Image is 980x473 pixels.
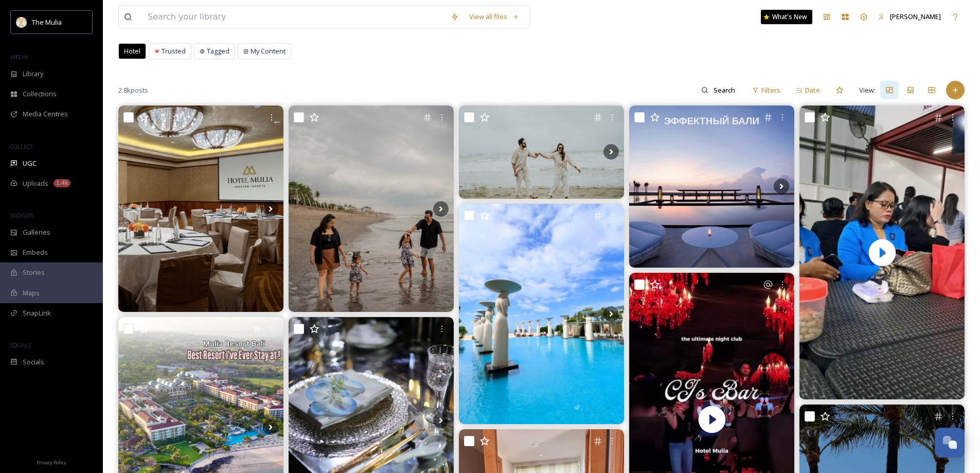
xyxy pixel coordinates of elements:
span: Library [23,69,43,79]
img: Capture your moment with us, because we are your personal photographer :) #cerita_agung #baliphot... [289,106,454,312]
span: SnapLink [23,308,51,318]
span: 2.8k posts [118,85,148,95]
input: Search your library [142,6,446,28]
img: mulia_logo.png [16,17,27,27]
span: Stories [23,268,45,277]
img: Capture your moment with us, because we are your personal photographer :) #cerita_agung #baliphot... [459,106,624,199]
button: Open Chat [935,428,965,458]
a: Privacy Policy [37,456,66,468]
span: Media Centres [23,109,68,119]
span: SOCIALS [10,341,31,349]
span: The Mulia [32,17,62,27]
span: COLLECT [10,143,32,150]
span: Date [805,85,820,95]
video: berpulangnya saudara pengurus PWKI DPC B.Masin...#Mulia Sejahtera B.Masin. [799,106,965,399]
span: Galleries [23,227,50,237]
a: [PERSON_NAME] [873,7,946,27]
span: Maps [23,288,40,298]
a: What's New [761,10,812,24]
img: Give your business gatherings a refreshing start with the Breakfast Power package. Begin the day ... [118,106,283,312]
span: Collections [23,89,57,99]
img: ЭФФЕКТНЫЙ БАЛИ Сверх аристократичный сервис и такое разнообразие на завтраках нужно ещё поискать ... [629,106,794,268]
span: My Content [251,46,286,56]
input: Search [708,80,742,100]
span: [PERSON_NAME] [890,12,941,21]
span: MEDIA [10,53,28,61]
img: 「 THE MULIA / ザ・ムリア」 贅を尽くした極上ホテル。 ザ・ムリアの宿泊者のためだけに許される空間『ザ・ラウンジ』はライブラリー、シックなラウンジ、ダイニングルームが備わり、 オーシ... [459,204,624,424]
span: Hotel [124,46,140,56]
span: Trusted [162,46,186,56]
img: thumbnail [799,106,965,399]
span: View: [859,85,876,95]
a: View all files [464,7,524,27]
span: WIDGETS [10,212,34,219]
span: Filters [761,85,780,95]
span: Uploads [23,179,48,188]
span: Tagged [207,46,229,56]
span: UGC [23,159,37,168]
span: Embeds [23,248,48,257]
span: Privacy Policy [37,459,66,466]
span: Socials [23,357,44,367]
div: 1.4k [54,179,70,187]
